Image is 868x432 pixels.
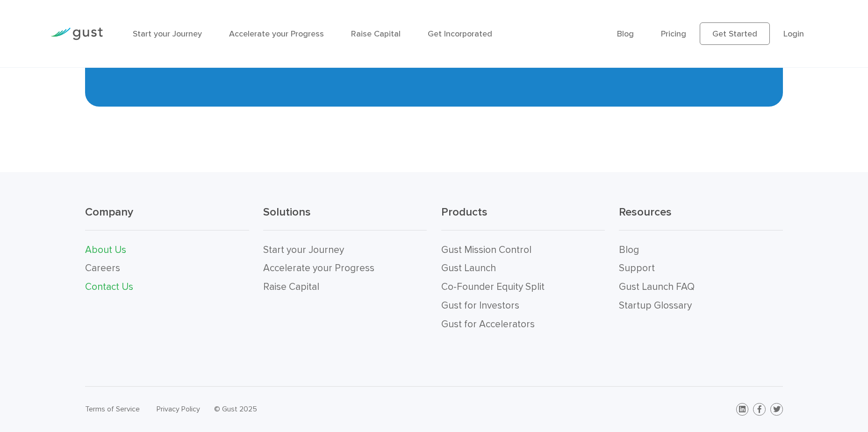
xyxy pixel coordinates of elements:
a: Privacy Policy [157,404,200,413]
h3: Company [85,205,249,230]
a: Gust Launch FAQ [619,281,695,293]
a: Start your Journey [133,29,202,39]
a: Get Started [700,22,770,45]
a: Support [619,262,655,274]
h3: Products [441,205,605,230]
a: Accelerate your Progress [263,262,374,274]
a: Login [783,29,804,39]
a: Raise Capital [263,281,319,293]
a: Gust for Investors [441,300,519,311]
a: Contact Us [85,281,133,293]
h3: Resources [619,205,783,230]
a: Blog [617,29,634,39]
a: About Us [85,244,126,256]
a: Careers [85,262,120,274]
a: Co-Founder Equity Split [441,281,545,293]
a: Gust Mission Control [441,244,531,256]
img: Gust Logo [50,28,103,40]
a: Pricing [661,29,686,39]
div: © Gust 2025 [214,403,427,416]
h3: Solutions [263,205,427,230]
a: Gust for Accelerators [441,318,535,330]
a: Accelerate your Progress [229,29,324,39]
a: Start your Journey [263,244,344,256]
a: Raise Capital [351,29,401,39]
a: Get Incorporated [428,29,492,39]
a: Terms of Service [85,404,140,413]
a: Blog [619,244,639,256]
a: Gust Launch [441,262,496,274]
a: Startup Glossary [619,300,692,311]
